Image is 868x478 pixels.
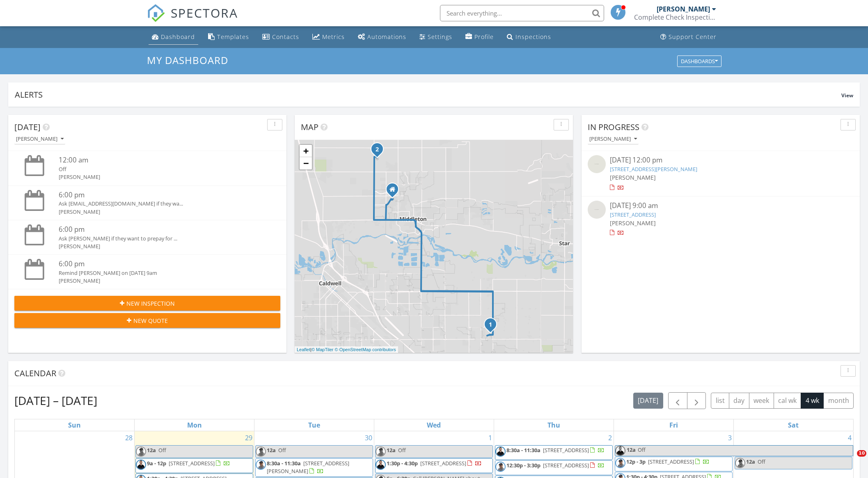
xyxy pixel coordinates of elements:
[169,460,215,467] span: [STREET_ADDRESS]
[278,446,286,454] span: Off
[300,157,312,169] a: Zoom out
[59,173,258,181] div: [PERSON_NAME]
[495,462,506,472] img: michael_hasson_boise_id_home_inspector.jpg
[610,201,831,211] div: [DATE] 9:00 am
[14,121,41,133] span: [DATE]
[610,174,656,181] span: [PERSON_NAME]
[256,446,266,457] img: michael_hasson_boise_id_home_inspector.jpg
[428,33,452,41] div: Settings
[16,136,64,142] div: [PERSON_NAME]
[840,450,860,470] iframe: Intercom live chat
[681,58,718,64] div: Dashboards
[588,134,639,145] button: [PERSON_NAME]
[490,324,495,329] div: 8128 E Sunray Dr, Nampa, ID 83687
[147,460,230,467] a: 9a - 12p [STREET_ADDRESS]
[615,457,733,471] a: 12p - 3p [STREET_ADDRESS]
[133,316,168,325] span: New Quote
[14,313,280,328] button: New Quote
[495,446,506,457] img: steve_complete_check_3.jpg
[506,446,605,454] a: 8:30a - 11:30a [STREET_ADDRESS]
[504,30,554,45] a: Inspections
[205,30,252,45] a: Templates
[243,431,254,444] a: Go to September 29, 2025
[311,347,334,352] a: © MapTiler
[786,419,800,431] a: Saturday
[749,393,774,409] button: week
[841,92,853,99] span: View
[506,462,605,469] a: 12:30p - 3:30p [STREET_ADDRESS]
[726,431,733,444] a: Go to October 3, 2025
[626,458,710,465] a: 12p - 3p [STREET_ADDRESS]
[309,30,348,45] a: Metrics
[158,446,166,454] span: Off
[267,460,349,475] a: 8:30a - 11:30a [STREET_ADDRESS][PERSON_NAME]
[657,30,720,45] a: Support Center
[687,392,706,409] button: Next
[147,446,156,454] span: 12a
[59,224,258,235] div: 6:00 pm
[506,446,540,454] span: 8:30a - 11:30a
[297,347,310,352] a: Leaflet
[367,33,406,41] div: Automations
[746,458,755,465] span: 12a
[610,219,656,227] span: [PERSON_NAME]
[398,446,406,454] span: Off
[425,419,442,431] a: Wednesday
[677,55,721,67] button: Dashboards
[774,393,802,409] button: cal wk
[59,200,258,208] div: Ask [EMAIL_ADDRESS][DOMAIN_NAME] if they wa...
[59,165,258,173] div: Off
[506,462,540,469] span: 12:30p - 3:30p
[626,458,646,465] span: 12p - 3p
[589,136,637,142] div: [PERSON_NAME]
[259,30,302,45] a: Contacts
[376,147,379,153] i: 2
[758,458,765,465] span: Off
[387,460,418,467] span: 1:30p - 4:30p
[420,460,466,467] span: [STREET_ADDRESS]
[59,155,258,165] div: 12:00 am
[440,5,604,21] input: Search everything...
[588,201,606,219] img: streetview
[377,149,382,154] div: 25534 Quail Hl Ln , Caldwell, ID 83607
[416,30,456,45] a: Settings
[136,446,146,457] img: michael_hasson_boise_id_home_inspector.jpg
[392,189,397,194] div: 1789 Windmill Springs Ct, MIDDLETON Idaho 83644
[171,4,238,21] span: SPECTORA
[615,458,625,468] img: michael_hasson_boise_id_home_inspector.jpg
[638,446,646,453] span: Off
[729,393,749,409] button: day
[610,165,697,173] a: [STREET_ADDRESS][PERSON_NAME]
[634,13,716,21] div: Complete Check Inspections, LLC
[14,392,97,409] h2: [DATE] – [DATE]
[267,460,349,475] span: [STREET_ADDRESS][PERSON_NAME]
[668,419,680,431] a: Friday
[588,121,639,133] span: In Progress
[626,446,636,456] span: 12a
[217,33,249,41] div: Templates
[669,33,717,41] div: Support Center
[267,460,301,467] span: 8:30a - 11:30a
[124,431,134,444] a: Go to September 28, 2025
[267,446,276,454] span: 12a
[14,134,65,145] button: [PERSON_NAME]
[387,446,396,454] span: 12a
[607,431,614,444] a: Go to October 2, 2025
[147,11,238,28] a: SPECTORA
[272,33,299,41] div: Contacts
[59,208,258,216] div: [PERSON_NAME]
[657,5,710,13] div: [PERSON_NAME]
[147,460,166,467] span: 9a - 12p
[823,393,854,409] button: month
[59,242,258,250] div: [PERSON_NAME]
[15,89,841,100] div: Alerts
[355,30,410,45] a: Automations (Basic)
[376,446,386,457] img: michael_hasson_boise_id_home_inspector.jpg
[59,235,258,242] div: Ask [PERSON_NAME] if they want to prepay for ...
[588,155,854,192] a: [DATE] 12:00 pm [STREET_ADDRESS][PERSON_NAME] [PERSON_NAME]
[59,269,258,277] div: Remind [PERSON_NAME] on [DATE] 9am
[387,460,482,467] a: 1:30p - 4:30p [STREET_ADDRESS]
[487,431,494,444] a: Go to October 1, 2025
[307,419,322,431] a: Tuesday
[857,450,866,457] span: 10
